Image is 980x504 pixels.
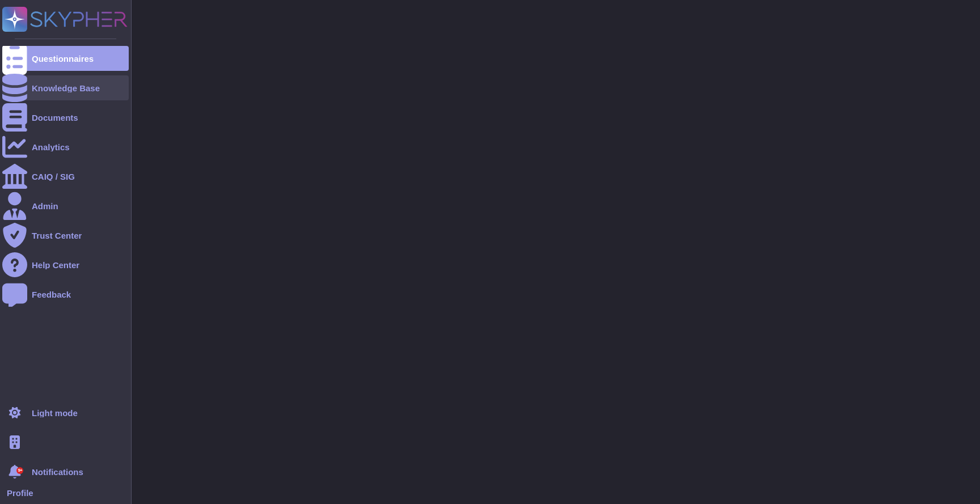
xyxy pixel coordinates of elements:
[32,468,83,476] span: Notifications
[2,223,129,248] a: Trust Center
[32,54,94,63] div: Questionnaires
[32,202,58,210] div: Admin
[2,193,129,218] a: Admin
[32,84,100,92] div: Knowledge Base
[16,467,23,474] div: 9+
[2,282,129,307] a: Feedback
[2,252,129,277] a: Help Center
[32,409,78,417] div: Light mode
[2,46,129,71] a: Questionnaires
[2,75,129,100] a: Knowledge Base
[32,290,71,299] div: Feedback
[2,134,129,159] a: Analytics
[32,231,82,240] div: Trust Center
[32,143,70,151] div: Analytics
[2,164,129,189] a: CAIQ / SIG
[2,105,129,130] a: Documents
[32,261,79,269] div: Help Center
[7,489,33,497] span: Profile
[32,113,78,122] div: Documents
[32,172,75,181] div: CAIQ / SIG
